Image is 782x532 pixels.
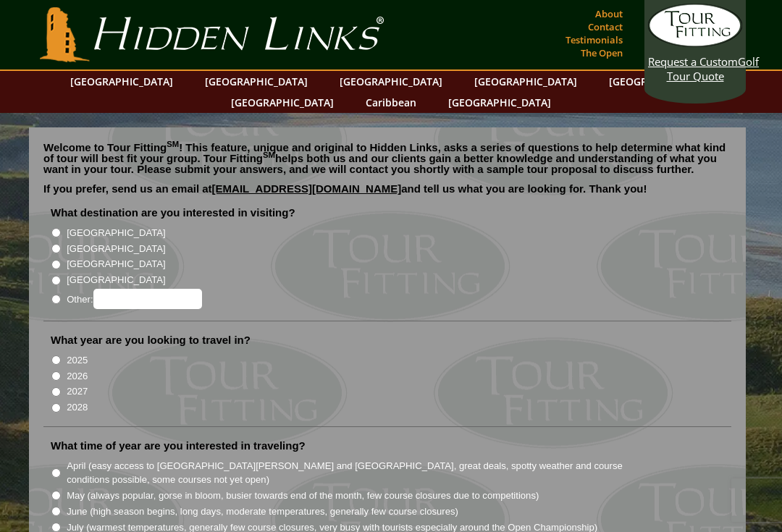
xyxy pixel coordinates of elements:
label: May (always popular, gorse in bloom, busier towards end of the month, few course closures due to ... [67,489,539,503]
label: [GEOGRAPHIC_DATA] [67,257,165,271]
label: [GEOGRAPHIC_DATA] [67,242,165,256]
label: June (high season begins, long days, moderate temperatures, generally few course closures) [67,504,458,519]
label: [GEOGRAPHIC_DATA] [67,273,165,287]
a: Testimonials [562,30,626,50]
a: Contact [584,17,626,37]
label: [GEOGRAPHIC_DATA] [67,226,165,240]
a: [GEOGRAPHIC_DATA] [332,71,450,92]
input: Other: [93,289,202,309]
a: Request a CustomGolf Tour Quote [648,4,742,83]
label: 2028 [67,400,88,415]
label: What time of year are you interested in traveling? [51,439,306,453]
a: [GEOGRAPHIC_DATA] [441,92,558,113]
a: [EMAIL_ADDRESS][DOMAIN_NAME] [212,182,402,195]
a: [GEOGRAPHIC_DATA] [63,71,180,92]
a: About [592,4,626,24]
label: Other: [67,289,201,309]
label: April (easy access to [GEOGRAPHIC_DATA][PERSON_NAME] and [GEOGRAPHIC_DATA], great deals, spotty w... [67,459,649,487]
a: Caribbean [358,92,424,113]
sup: SM [263,151,275,159]
p: Welcome to Tour Fitting ! This feature, unique and original to Hidden Links, asks a series of que... [43,142,731,174]
sup: SM [167,140,179,148]
label: 2026 [67,369,88,384]
label: What destination are you interested in visiting? [51,206,295,220]
p: If you prefer, send us an email at and tell us what you are looking for. Thank you! [43,183,731,205]
span: Request a Custom [648,54,738,69]
a: [GEOGRAPHIC_DATA] [198,71,315,92]
label: What year are you looking to travel in? [51,333,251,347]
label: 2025 [67,353,88,368]
a: [GEOGRAPHIC_DATA] [467,71,584,92]
a: [GEOGRAPHIC_DATA] [224,92,341,113]
label: 2027 [67,384,88,399]
a: The Open [577,43,626,63]
a: [GEOGRAPHIC_DATA] [602,71,719,92]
